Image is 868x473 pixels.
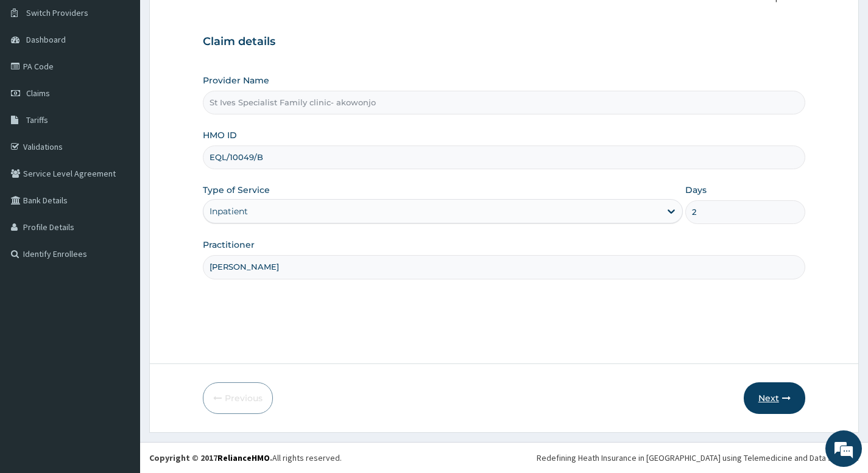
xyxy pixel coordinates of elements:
footer: All rights reserved. [140,442,868,473]
span: Claims [26,88,50,99]
img: d_794563401_company_1708531726252_794563401 [23,61,49,91]
span: We're online! [71,153,168,276]
div: Chat with us now [63,68,205,84]
span: Switch Providers [26,7,88,18]
strong: Copyright © 2017 . [149,452,272,463]
button: Previous [203,382,273,414]
a: RelianceHMO [217,452,270,463]
textarea: Type your message and hit 'Enter' [6,332,232,375]
span: Tariffs [26,114,48,125]
div: Minimize live chat window [200,6,229,35]
button: Next [744,382,805,414]
div: Redefining Heath Insurance in [GEOGRAPHIC_DATA] using Telemedicine and Data Science! [537,452,859,464]
span: Dashboard [26,34,66,45]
